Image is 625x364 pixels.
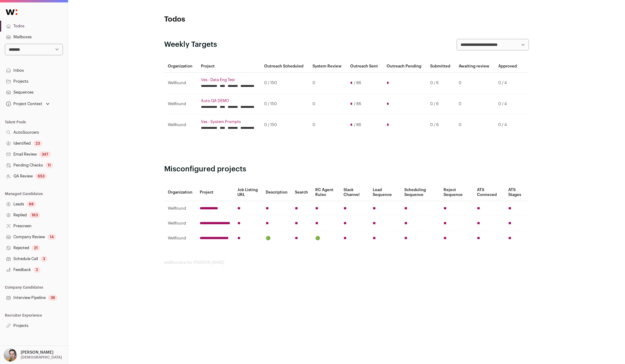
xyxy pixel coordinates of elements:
th: Project [197,60,261,73]
td: 0 / 4 [495,73,521,94]
th: ATS Conneced [473,184,505,201]
a: Ves - System Prompts [201,119,257,124]
a: Ves - Data Eng Test [201,77,257,82]
th: Slack Channel [340,184,369,201]
td: Wellfound [164,231,196,246]
h2: Weekly Targets [164,40,217,50]
td: 0 / 6 [426,115,455,136]
td: 0 [309,94,347,115]
td: Wellfound [164,216,196,231]
div: Project Context [5,101,42,106]
th: Outreach Pending [383,60,426,73]
th: Organization [164,60,197,73]
span: / 86 [354,81,361,85]
th: Approved [495,60,521,73]
td: 0 / 6 [426,73,455,94]
div: 88 [26,201,36,207]
img: 144000-medium_jpg [4,348,17,362]
th: Reject Sequence [440,184,473,201]
div: 2 [33,267,40,273]
td: 0 / 6 [426,94,455,115]
th: Description [262,184,291,201]
th: Search [291,184,312,201]
th: Organization [164,184,196,201]
th: Lead Sequence [369,184,401,201]
th: ATS Stages [505,184,529,201]
div: 21 [32,245,40,251]
button: Open dropdown [2,348,63,362]
div: 653 [35,173,47,179]
th: Scheduling Sequence [401,184,440,201]
td: 0 / 150 [261,94,309,115]
h1: Todos [164,15,286,24]
div: 347 [39,151,51,157]
th: Outreach Scheduled [261,60,309,73]
td: 0 [455,73,495,94]
p: [DEMOGRAPHIC_DATA] [21,355,62,360]
div: 23 [33,140,42,146]
td: 0 [455,94,495,115]
div: 3 [40,256,47,262]
div: 39 [48,295,57,301]
th: System Review [309,60,347,73]
th: Project [196,184,234,201]
span: / 86 [354,101,361,106]
td: 0 / 4 [495,115,521,136]
td: 0 / 4 [495,94,521,115]
div: 14 [47,234,56,240]
p: [PERSON_NAME] [21,350,54,355]
td: Wellfound [164,115,197,136]
td: 0 / 150 [261,115,309,136]
div: 183 [29,212,40,218]
th: RC Agent Rules [312,184,340,201]
td: 🟢 [262,231,291,246]
a: Auto QA DEMO [201,98,257,103]
td: Wellfound [164,201,196,216]
td: Wellfound [164,73,197,94]
th: Submitted [426,60,455,73]
h2: Misconfigured projects [164,164,529,174]
span: / 86 [354,122,361,127]
img: Wellfound [2,6,21,18]
td: Wellfound [164,94,197,115]
footer: wellfound:ai for [PERSON_NAME] [164,260,529,265]
button: Open dropdown [5,100,51,108]
td: 0 [309,73,347,94]
div: 11 [45,162,53,168]
th: Outreach Sent [347,60,383,73]
th: Job Listing URL [234,184,262,201]
td: 0 [455,115,495,136]
th: Awaiting review [455,60,495,73]
td: 🟢 [312,231,340,246]
td: 0 / 150 [261,73,309,94]
td: 0 [309,115,347,136]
